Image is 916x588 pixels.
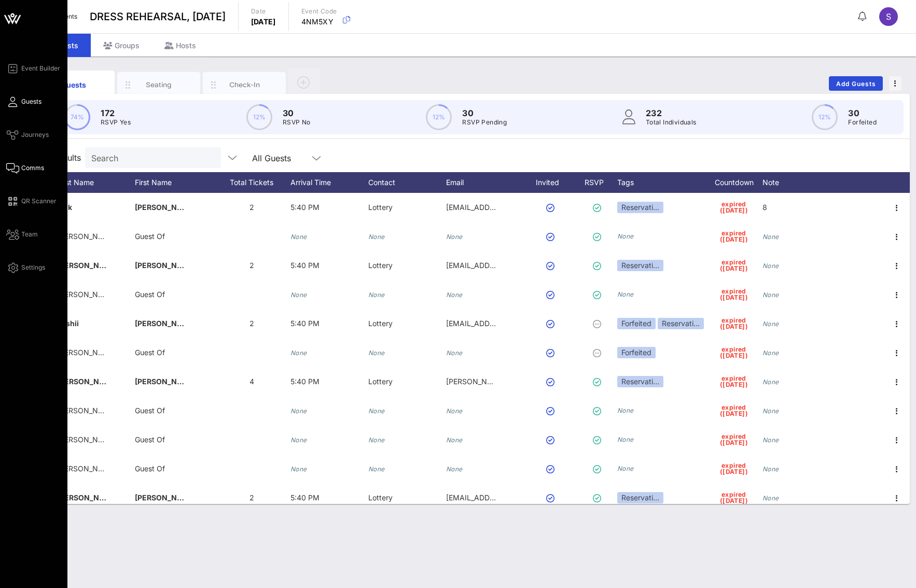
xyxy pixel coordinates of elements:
[762,494,779,502] i: None
[6,162,44,174] a: Comms
[21,263,45,272] span: Settings
[720,404,748,417] span: expired ([DATE])
[251,6,276,17] p: Date
[135,319,196,328] span: [PERSON_NAME]
[135,406,165,415] span: Guest Of
[152,34,209,57] div: Hosts
[368,377,393,386] span: Lottery
[135,377,196,386] span: [PERSON_NAME]
[886,11,891,22] span: S
[368,203,393,212] span: Lottery
[762,262,779,270] i: None
[446,291,463,299] i: None
[6,261,45,274] a: Settings
[283,107,311,119] p: 30
[6,62,60,75] a: Event Builder
[57,493,118,502] span: [PERSON_NAME]
[368,465,385,473] i: None
[91,34,152,57] div: Groups
[617,202,663,213] div: Reservati…
[720,346,748,359] span: expired ([DATE])
[705,172,762,193] div: Countdown
[617,232,634,240] i: None
[446,349,463,357] i: None
[829,76,883,91] button: Add Guests
[290,233,307,241] i: None
[57,232,117,241] span: [PERSON_NAME]
[57,377,118,386] span: [PERSON_NAME]
[101,117,131,128] p: RSVP Yes
[368,291,385,299] i: None
[57,435,117,444] span: [PERSON_NAME]
[213,483,290,512] div: 2
[581,172,617,193] div: RSVP
[617,260,663,271] div: Reservati…
[762,291,779,299] i: None
[762,378,779,386] i: None
[50,79,96,90] div: Guests
[720,201,748,214] span: expired ([DATE])
[290,291,307,299] i: None
[617,347,656,358] div: Forfeited
[213,193,290,222] div: 2
[290,319,320,328] span: 5:40 PM
[290,407,307,415] i: None
[720,259,748,272] span: expired ([DATE])
[135,464,165,473] span: Guest Of
[762,407,779,415] i: None
[57,290,117,299] span: [PERSON_NAME]
[368,319,393,328] span: Lottery
[136,80,182,90] div: Seating
[879,7,898,26] div: S
[290,465,307,473] i: None
[6,195,57,207] a: QR Scanner
[617,290,634,298] i: None
[368,261,393,270] span: Lottery
[720,230,748,243] span: expired ([DATE])
[762,203,767,212] span: 8
[720,463,748,475] span: expired ([DATE])
[90,9,226,24] span: DRESS REHEARSAL, [DATE]
[221,80,268,90] div: Check-In
[762,349,779,357] i: None
[6,95,41,108] a: Guests
[720,433,748,446] span: expired ([DATE])
[135,203,196,212] span: [PERSON_NAME]
[446,407,463,415] i: None
[57,319,79,328] span: Yoshii
[368,172,446,193] div: Contact
[290,377,320,386] span: 5:40 PM
[368,407,385,415] i: None
[21,230,38,239] span: Team
[290,493,320,502] span: 5:40 PM
[446,203,571,212] span: [EMAIL_ADDRESS][DOMAIN_NAME]
[617,492,663,503] div: Reservati…
[21,163,44,173] span: Comms
[720,375,748,388] span: expired ([DATE])
[462,107,507,119] p: 30
[301,17,337,27] p: 4NM5XY
[762,320,779,328] i: None
[446,172,524,193] div: Email
[213,367,290,396] div: 4
[617,436,634,443] i: None
[446,319,571,328] span: [EMAIL_ADDRESS][DOMAIN_NAME]
[135,493,196,502] span: [PERSON_NAME]
[836,80,877,88] span: Add Guests
[368,493,393,502] span: Lottery
[135,290,165,299] span: Guest Of
[762,436,779,444] i: None
[762,172,840,193] div: Note
[301,6,337,17] p: Event Code
[720,317,748,330] span: expired ([DATE])
[21,64,60,73] span: Event Builder
[57,464,117,473] span: [PERSON_NAME]
[617,465,634,472] i: None
[6,129,49,141] a: Journeys
[368,349,385,357] i: None
[848,107,877,119] p: 30
[290,172,368,193] div: Arrival Time
[213,251,290,280] div: 2
[462,117,507,128] p: RSVP Pending
[720,288,748,301] span: expired ([DATE])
